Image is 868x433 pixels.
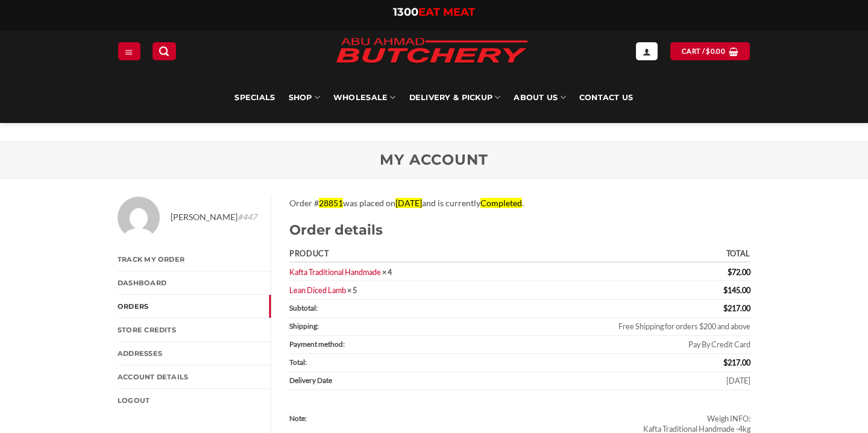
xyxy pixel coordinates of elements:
span: $ [706,46,710,57]
a: Search [153,42,175,60]
span: 217.00 [723,303,750,313]
a: My account [636,42,658,60]
a: Contact Us [579,72,634,123]
bdi: 72.00 [728,267,750,277]
a: Dashboard [118,271,271,294]
mark: [DATE] [395,198,422,208]
span: $ [728,267,732,277]
mark: Completed [480,198,522,208]
td: Free Shipping for orders $200 and above [492,318,750,336]
a: About Us [514,72,565,123]
span: [PERSON_NAME] [171,210,257,224]
bdi: 0.00 [706,47,725,55]
th: Total: [289,354,492,372]
a: 1300EAT MEAT [393,5,475,19]
th: Delivery Date [289,372,492,390]
a: SHOP [289,72,320,123]
span: $ [723,358,728,367]
bdi: 145.00 [723,285,750,295]
a: Addresses [118,342,271,365]
nav: Account pages [118,248,271,412]
td: Pay By Credit Card [492,336,750,354]
th: Product [289,245,492,263]
span: 1300 [393,5,418,19]
a: Store Credits [118,318,271,341]
img: Abu Ahmad Butchery [326,30,537,72]
th: Payment method: [289,336,492,354]
span: $ [723,303,728,313]
span: EAT MEAT [418,5,475,19]
img: Avatar of James Estephan [118,197,160,239]
p: Order # was placed on and is currently . [289,197,750,210]
h1: My Account [118,151,750,169]
span: 217.00 [723,358,750,367]
th: Total [492,245,750,263]
a: Lean Diced Lamb [289,285,346,295]
a: Logout [118,389,271,412]
a: Menu [118,42,140,60]
h2: Order details [289,221,750,239]
th: Shipping: [289,318,492,336]
mark: 28851 [319,198,343,208]
a: Orders [118,295,271,318]
a: Delivery & Pickup [409,72,501,123]
span: $ [723,285,728,295]
th: Subtotal: [289,300,492,318]
span: Cart / [682,46,725,57]
a: View cart [670,42,750,60]
a: Account details [118,365,271,388]
strong: × 5 [347,285,357,295]
a: Kafta Traditional Handmade [289,267,381,277]
strong: × 4 [382,267,392,277]
em: #447 [237,212,257,222]
td: [DATE] [492,372,750,390]
a: Wholesale [333,72,396,123]
a: Track My Order [118,248,271,271]
a: Specials [234,72,275,123]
